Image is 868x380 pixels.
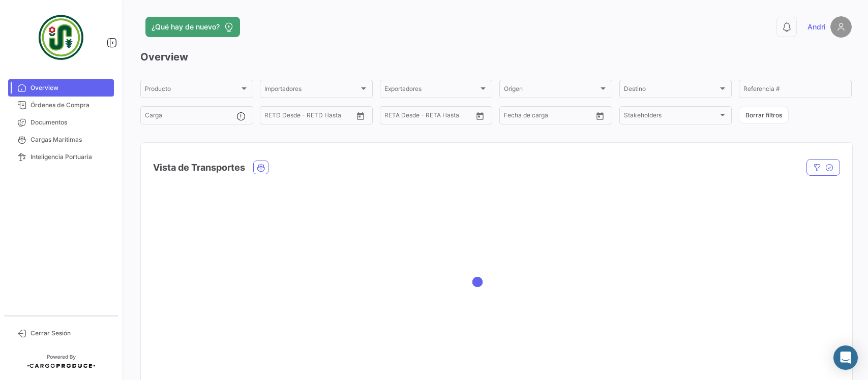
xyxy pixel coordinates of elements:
span: Cerrar Sesión [31,329,110,338]
input: Hasta [290,113,332,120]
span: Documentos [31,118,110,127]
button: Open calendar [353,108,368,123]
input: Desde [384,113,403,120]
img: placeholder-user.png [830,16,852,38]
button: Open calendar [472,108,488,123]
span: Andri [807,22,825,32]
a: Órdenes de Compra [8,97,114,114]
span: Stakeholders [624,113,719,120]
img: 09eb5b32-e659-4764-be0d-2e13a6635bbc.jpeg [36,12,86,63]
a: Documentos [8,114,114,131]
span: Inteligencia Portuaria [31,152,110,162]
button: Open calendar [592,108,608,123]
button: Ocean [254,161,268,174]
h4: Vista de Transportes [153,161,245,175]
span: Destino [624,87,719,94]
span: Órdenes de Compra [31,101,110,110]
h3: Overview [140,50,852,64]
span: Cargas Marítimas [31,135,110,144]
span: ¿Qué hay de nuevo? [152,22,220,32]
a: Overview [8,79,114,97]
span: Producto [145,87,240,94]
span: Importadores [264,87,359,94]
input: Hasta [410,113,452,120]
input: Desde [504,113,522,120]
button: ¿Qué hay de nuevo? [145,17,240,37]
span: Overview [31,83,110,92]
input: Desde [264,113,283,120]
button: Borrar filtros [739,107,789,123]
span: Exportadores [384,87,479,94]
a: Cargas Marítimas [8,131,114,148]
input: Hasta [529,113,572,120]
span: Origen [504,87,598,94]
div: Abrir Intercom Messenger [833,345,858,370]
a: Inteligencia Portuaria [8,148,114,166]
